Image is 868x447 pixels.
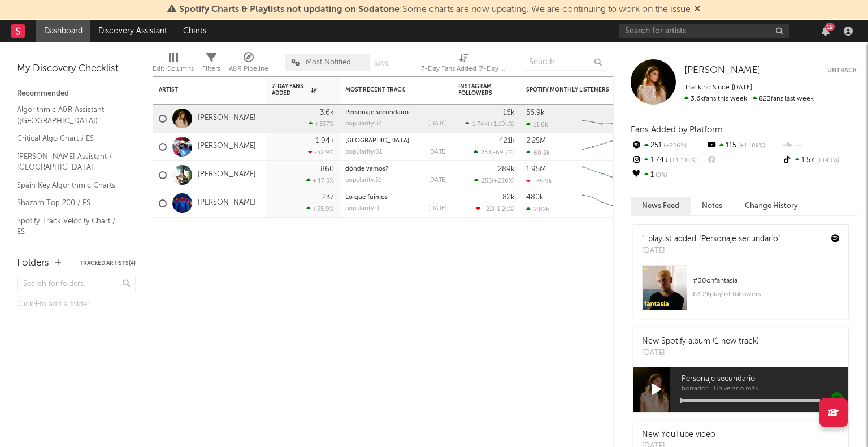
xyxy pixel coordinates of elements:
a: [PERSON_NAME] [684,65,761,76]
div: A&R Pipeline [229,62,268,76]
a: [PERSON_NAME] Assistant / [GEOGRAPHIC_DATA] [17,150,124,173]
div: [DATE] [428,149,447,155]
div: dónde vamos? [345,166,447,172]
div: ( ) [474,149,515,156]
div: Personaje secundario [345,110,447,116]
div: Edit Columns [153,62,194,76]
div: ( ) [465,120,515,128]
div: Spotify Monthly Listeners [526,86,611,93]
div: 421k [499,137,515,145]
div: popularity: 0 [345,206,379,212]
a: Charts [175,20,214,42]
div: 1.94k [316,137,334,145]
div: [DATE] [428,206,447,212]
span: Personaje secundario [682,372,848,386]
a: Shazam Top 200 / ES [17,197,124,209]
button: 19 [822,27,830,36]
input: Search for folders... [17,276,136,292]
span: +1.18k % [736,143,765,149]
div: 60.2k [526,149,550,157]
a: [PERSON_NAME] [198,114,256,123]
span: -22 [483,206,493,212]
div: 16k [503,109,515,116]
div: ( ) [474,177,515,184]
a: Dashboard [36,20,90,42]
div: # 30 on fantasía [693,274,840,288]
a: [PERSON_NAME] [198,198,256,208]
div: My Discovery Checklist [17,62,136,76]
div: 2.25M [526,137,546,145]
div: 1.5k [782,153,857,168]
div: 1.95M [526,166,546,173]
div: -- [782,138,857,153]
input: Search... [523,54,607,71]
div: 3.6k [320,109,334,116]
div: 7-Day Fans Added (7-Day Fans Added) [421,62,506,76]
span: -69.7 % [493,150,513,156]
span: -1.2k % [494,206,513,212]
div: [DATE] [428,121,447,127]
div: 19 [825,23,835,31]
div: Filters [202,62,220,76]
button: Save [374,60,389,67]
span: 1.74k [472,121,488,128]
a: Critical Algo Chart / ES [17,132,124,145]
a: #30onfantasía63.2kplaylist followers [633,265,848,319]
div: Lo que fuimos [345,194,447,201]
div: 11.6k [526,121,548,128]
span: Spotify Charts & Playlists not updating on Sodatone [179,5,400,14]
div: [DATE] [642,245,780,257]
div: 1 playlist added [642,233,780,245]
span: Fans Added by Platform [631,125,723,134]
button: Change History [734,197,809,215]
div: +55.9 % [306,205,334,212]
div: New Spotify album (1 new track) [642,336,759,348]
div: 7-Day Fans Added (7-Day Fans Added) [421,48,506,81]
span: : Some charts are now updating. We are continuing to work on the issue [179,5,691,14]
span: 7-Day Fans Added [272,83,308,97]
a: [GEOGRAPHIC_DATA] [345,138,409,144]
div: A&R Pipeline [229,48,268,81]
div: 237 [322,194,334,201]
span: Most Notified [306,59,351,66]
div: 251 [631,138,706,153]
div: -- [706,153,781,168]
button: Untrack [827,65,857,76]
span: +1.19k % [489,121,513,128]
span: 3.6k fans this week [684,96,747,102]
div: 2.82k [526,206,549,213]
svg: Chart title [577,189,628,218]
button: Notes [691,197,734,215]
div: ( ) [476,205,515,212]
span: 255 [481,178,492,184]
div: -52.9 % [308,149,334,156]
div: New YouTube video [642,429,715,441]
span: Tracking Since: [DATE] [684,84,752,91]
div: popularity: 51 [345,177,381,184]
button: Tracked Artists(4) [80,261,136,266]
svg: Chart title [577,105,628,133]
span: borrador1: Un verano más [682,386,848,393]
a: Spain Key Algorithmic Charts [17,179,124,192]
div: Artist [159,86,244,93]
div: Click to add a folder. [17,298,136,311]
div: Recommended [17,87,136,101]
div: popularity: 61 [345,149,382,155]
div: Instagram Followers [458,83,498,97]
span: +1.19k % [668,158,697,164]
div: +47.5 % [306,177,334,184]
div: 63.2k playlist followers [693,288,840,301]
a: "Personaje secundario" [699,235,780,243]
span: 233 [481,150,491,156]
button: News Feed [631,197,691,215]
div: [DATE] [428,177,447,184]
a: [PERSON_NAME] [198,142,256,151]
div: 82k [502,194,515,201]
div: 1 [631,168,706,183]
span: +226 % [493,178,513,184]
div: Filters [202,48,220,81]
div: Sevilla [345,138,447,144]
span: Dismiss [694,5,701,14]
div: -35.9k [526,177,552,185]
span: 823 fans last week [684,96,814,102]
